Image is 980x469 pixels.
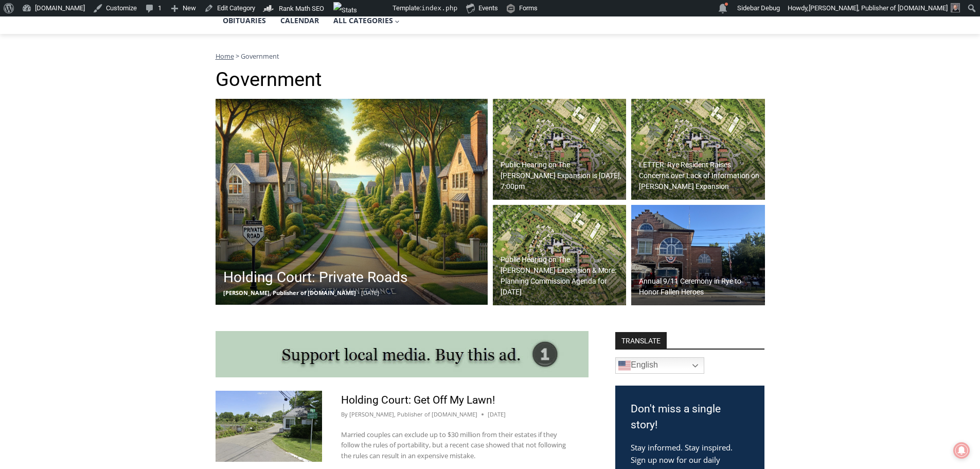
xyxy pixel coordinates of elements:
span: - [358,289,360,297]
img: en [618,359,631,372]
h2: Holding Court: Private Roads [223,267,407,288]
p: Married couples can exclude up to $30 million from their estates if they follow the rules of port... [341,429,569,461]
img: support local media, buy this ad [216,331,589,377]
div: "Chef [PERSON_NAME] omakase menu is nirvana for lovers of great Japanese food." [105,64,146,123]
a: Public Hearing on The [PERSON_NAME] Expansion is [DATE], 7:00pm [493,99,627,200]
nav: Breadcrumbs [216,51,765,61]
span: [DATE] [361,289,379,297]
div: Apply Now <> summer and RHS senior internships available [260,1,486,100]
span: > [236,51,239,61]
img: (PHOTO: Illustrative plan of The Osborn's proposed site plan from the July 10, 2025 planning comm... [493,205,627,306]
button: Child menu of All Categories [326,8,407,33]
a: Calendar [273,8,326,33]
span: Government [241,51,279,61]
a: Intern @ [DOMAIN_NAME] [247,100,498,128]
span: [PERSON_NAME], Publisher of [DOMAIN_NAME] [809,4,948,12]
span: index.php [421,4,457,12]
a: English [615,357,704,374]
span: Open Tues. - Sun. [PHONE_NUMBER] [3,106,101,145]
span: Intern @ [DOMAIN_NAME] [269,102,477,126]
a: Public Hearing on The [PERSON_NAME] Expansion & More: Planning Commission Agenda for [DATE] [493,205,627,306]
a: Holding Court: Get Off My Lawn! [341,394,495,406]
span: [PERSON_NAME], Publisher of [DOMAIN_NAME] [223,289,356,297]
h1: Government [216,68,765,92]
h3: Don't miss a single story! [631,401,749,433]
a: Holding Court: Private Roads [PERSON_NAME], Publisher of [DOMAIN_NAME] - [DATE] [216,99,488,305]
strong: TRANSLATE [615,332,667,349]
span: Rank Math SEO [279,5,324,12]
a: Home [216,51,234,61]
a: Annual 9/11 Ceremony in Rye to Honor Fallen Heroes [631,205,765,306]
h2: LETTER: Rye Resident Raises Concerns over Lack of Information on [PERSON_NAME] Expansion [639,160,762,192]
img: (PHOTO: North Manursing Island.) [216,391,322,462]
a: Obituaries [216,8,273,33]
a: Open Tues. - Sun. [PHONE_NUMBER] [1,103,103,128]
h2: Annual 9/11 Ceremony in Rye to Honor Fallen Heroes [639,276,762,298]
img: (PHOTO: Illustrative plan of The Osborn's proposed site plan from the July 10, 2025 planning comm... [631,99,765,200]
img: DALLE 2025-09-08 Holding Court 2025-09-09 Private Roads [216,99,488,305]
img: Views over 48 hours. Click for more Jetpack Stats. [333,2,391,14]
span: By [341,410,348,419]
img: (PHOTO: The City of Rye 9-11 ceremony on Wednesday, September 11, 2024. It was the 23rd anniversa... [631,205,765,306]
time: [DATE] [488,410,506,419]
a: [PERSON_NAME], Publisher of [DOMAIN_NAME] [349,410,477,418]
img: (PHOTO: Illustrative plan of The Osborn's proposed site plan from the July 10, 2025 planning comm... [493,99,627,200]
a: LETTER: Rye Resident Raises Concerns over Lack of Information on [PERSON_NAME] Expansion [631,99,765,200]
h2: Public Hearing on The [PERSON_NAME] Expansion is [DATE], 7:00pm [501,160,624,192]
h2: Public Hearing on The [PERSON_NAME] Expansion & More: Planning Commission Agenda for [DATE] [501,254,624,298]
